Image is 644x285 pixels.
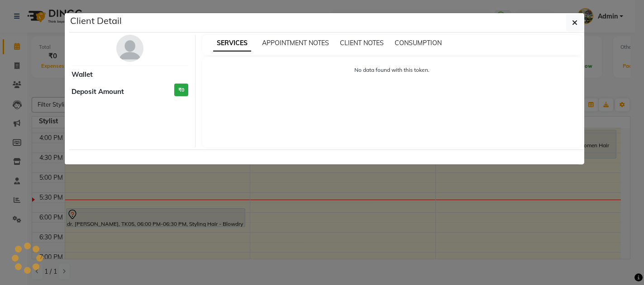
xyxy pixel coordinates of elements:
span: Deposit Amount [72,87,124,97]
span: APPOINTMENT NOTES [262,39,329,47]
p: No data found with this token. [211,66,573,74]
img: avatar [116,35,143,62]
span: CLIENT NOTES [340,39,384,47]
h3: ₹0 [174,84,188,97]
span: Wallet [72,70,93,80]
span: CONSUMPTION [395,39,442,47]
h5: Client Detail [70,14,122,28]
span: SERVICES [213,35,251,51]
